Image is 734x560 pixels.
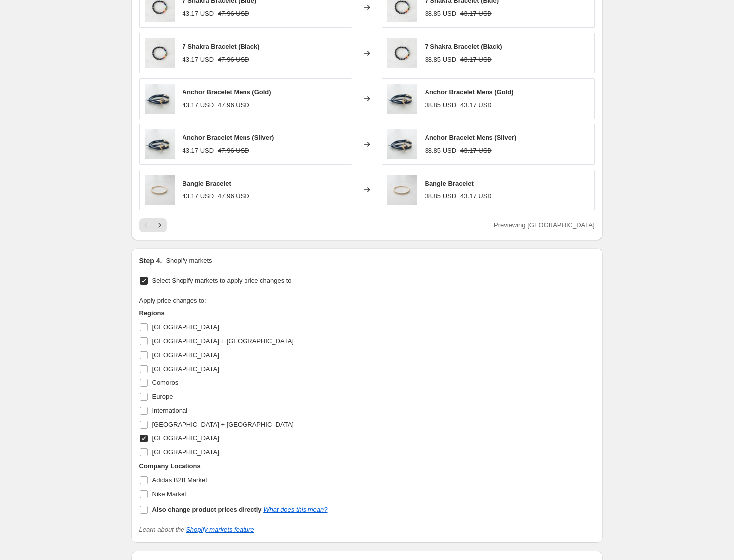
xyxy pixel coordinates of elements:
[218,100,249,110] strike: 47.96 USD
[387,38,417,68] img: 7-chakra-bracelet_925x_29219fd1-05f6-42be-ba87-953b4eb1e34e_80x.jpg
[139,218,167,232] nav: Pagination
[387,84,417,114] img: anchor-bracelet-mens_925x_e880f45b-7b2e-43ac-aaf2-bfdc561374a9_80x.jpg
[152,448,219,456] span: [GEOGRAPHIC_DATA]
[425,9,457,19] div: 38.85 USD
[218,146,249,156] strike: 47.96 USD
[218,55,249,64] strike: 47.96 USD
[152,337,294,345] span: [GEOGRAPHIC_DATA] + [GEOGRAPHIC_DATA]
[152,476,207,484] span: Adidas B2B Market
[425,146,457,156] div: 38.85 USD
[183,134,274,141] span: Anchor Bracelet Mens (Silver)
[166,256,212,266] p: Shopify markets
[263,506,327,513] a: What does this mean?
[183,88,271,96] span: Anchor Bracelet Mens (Gold)
[139,297,206,304] span: Apply price changes to:
[152,379,179,386] span: Comoros
[460,146,492,156] strike: 43.17 USD
[183,100,214,110] div: 43.17 USD
[425,55,457,64] div: 38.85 USD
[152,407,188,414] span: International
[425,100,457,110] div: 38.85 USD
[183,43,260,50] span: 7 Shakra Bracelet (Black)
[425,191,457,201] div: 38.85 USD
[183,55,214,64] div: 43.17 USD
[152,506,262,513] b: Also change product prices directly
[139,461,328,471] h3: Company Locations
[152,351,219,359] span: [GEOGRAPHIC_DATA]
[152,323,219,331] span: [GEOGRAPHIC_DATA]
[186,526,254,533] a: Shopify markets feature
[152,393,173,400] span: Europe
[145,129,175,159] img: anchor-bracelet-mens_925x_e880f45b-7b2e-43ac-aaf2-bfdc561374a9_80x.jpg
[183,146,214,156] div: 43.17 USD
[425,43,502,50] span: 7 Shakra Bracelet (Black)
[152,365,219,373] span: [GEOGRAPHIC_DATA]
[139,256,162,266] h2: Step 4.
[183,191,214,201] div: 43.17 USD
[387,129,417,159] img: anchor-bracelet-mens_925x_e880f45b-7b2e-43ac-aaf2-bfdc561374a9_80x.jpg
[145,84,175,114] img: anchor-bracelet-mens_925x_e880f45b-7b2e-43ac-aaf2-bfdc561374a9_80x.jpg
[387,175,417,205] img: bangle-bracelet-with-jewels_925x_1856326c-83b0-45c2-a1e8-67fcb8f9b656_80x.jpg
[218,9,249,19] strike: 47.96 USD
[152,490,186,498] span: Nike Market
[460,9,492,19] strike: 43.17 USD
[218,191,249,201] strike: 47.96 USD
[183,9,214,19] div: 43.17 USD
[425,180,474,187] span: Bangle Bracelet
[145,175,175,205] img: bangle-bracelet-with-jewels_925x_1856326c-83b0-45c2-a1e8-67fcb8f9b656_80x.jpg
[139,526,254,533] i: Learn about the
[152,435,219,442] span: [GEOGRAPHIC_DATA]
[152,421,294,428] span: [GEOGRAPHIC_DATA] + [GEOGRAPHIC_DATA]
[145,38,175,68] img: 7-chakra-bracelet_925x_29219fd1-05f6-42be-ba87-953b4eb1e34e_80x.jpg
[139,309,328,318] h3: Regions
[153,218,167,232] button: Next
[460,191,492,201] strike: 43.17 USD
[183,180,231,187] span: Bangle Bracelet
[425,134,517,141] span: Anchor Bracelet Mens (Silver)
[425,88,514,96] span: Anchor Bracelet Mens (Gold)
[494,221,595,229] span: Previewing [GEOGRAPHIC_DATA]
[460,55,492,64] strike: 43.17 USD
[152,277,292,284] span: Select Shopify markets to apply price changes to
[460,100,492,110] strike: 43.17 USD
